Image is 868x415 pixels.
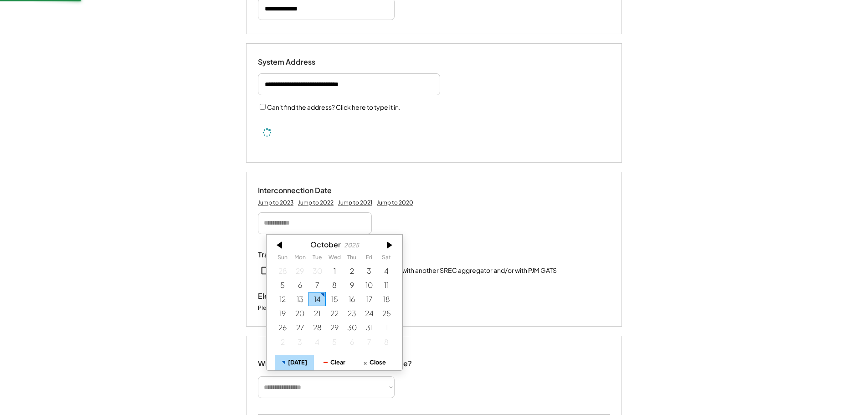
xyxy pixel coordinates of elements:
div: 10/19/2025 [274,306,291,320]
th: Thursday [343,254,360,263]
div: October [310,240,341,249]
div: 11/05/2025 [326,334,343,348]
div: 10/24/2025 [360,306,378,320]
div: 10/26/2025 [274,320,291,334]
div: 10/04/2025 [378,264,395,278]
div: 11/02/2025 [274,334,291,348]
div: 11/03/2025 [291,334,308,348]
div: Please first enter the system's address above. [258,304,375,313]
th: Friday [360,254,378,263]
div: 10/20/2025 [291,306,308,320]
div: Jump to 2022 [298,199,334,206]
th: Wednesday [326,254,343,263]
button: Close [354,354,395,370]
div: 9/28/2025 [274,264,291,278]
div: Interconnection Date [258,186,349,195]
button: Clear [314,354,354,370]
div: 10/10/2025 [360,278,378,292]
div: 10/08/2025 [326,278,343,292]
div: 10/15/2025 [326,292,343,306]
div: Jump to 2021 [338,199,372,206]
label: Can't find the address? Click here to type it in. [267,103,401,111]
th: Saturday [378,254,395,263]
th: Monday [291,254,308,263]
div: 10/18/2025 [378,292,395,306]
div: 10/31/2025 [360,320,378,334]
div: 9/30/2025 [308,264,326,278]
div: Electric Utility [258,292,349,301]
div: 10/27/2025 [291,320,308,334]
div: 2025 [344,242,359,249]
th: Tuesday [308,254,326,263]
button: [DATE] [274,354,314,370]
div: 10/30/2025 [343,320,360,334]
div: System Address [258,57,349,67]
div: 10/13/2025 [291,292,308,306]
div: Jump to 2020 [377,199,413,206]
div: 10/28/2025 [308,320,326,334]
div: 10/22/2025 [326,306,343,320]
div: This system has been previously registered with another SREC aggregator and/or with PJM GATS [273,266,557,275]
div: Transfer or Previously Registered? [258,250,376,260]
div: What make of inverter does this system use? [258,350,412,370]
div: 10/16/2025 [343,292,360,306]
div: 10/01/2025 [326,264,343,278]
div: 11/01/2025 [378,320,395,334]
div: 10/14/2025 [308,292,326,306]
div: 10/11/2025 [378,278,395,292]
div: 10/29/2025 [326,320,343,334]
div: 10/02/2025 [343,264,360,278]
div: 10/03/2025 [360,264,378,278]
div: 9/29/2025 [291,264,308,278]
div: 11/04/2025 [308,334,326,348]
div: 10/23/2025 [343,306,360,320]
div: 10/12/2025 [274,292,291,306]
div: 10/25/2025 [378,306,395,320]
div: 10/06/2025 [291,278,308,292]
th: Sunday [274,254,291,263]
div: 11/08/2025 [378,334,395,348]
div: 10/17/2025 [360,292,378,306]
div: 11/07/2025 [360,334,378,348]
div: 10/21/2025 [308,306,326,320]
div: 10/09/2025 [343,278,360,292]
div: 11/06/2025 [343,334,360,348]
div: 10/07/2025 [308,278,326,292]
div: 10/05/2025 [274,278,291,292]
div: Jump to 2023 [258,199,293,206]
